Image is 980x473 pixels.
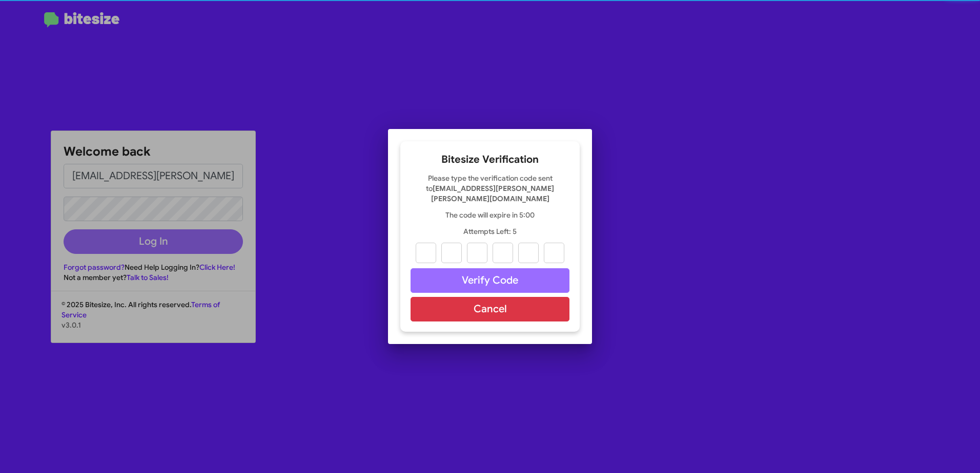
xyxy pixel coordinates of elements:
[411,173,569,204] p: Please type the verification code sent to
[431,184,555,203] strong: [EMAIL_ADDRESS][PERSON_NAME][PERSON_NAME][DOMAIN_NAME]
[411,152,569,168] h2: Bitesize Verification
[411,226,569,236] p: Attempts Left: 5
[411,210,569,220] p: The code will expire in 5:00
[411,268,569,293] button: Verify Code
[411,297,569,321] button: Cancel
